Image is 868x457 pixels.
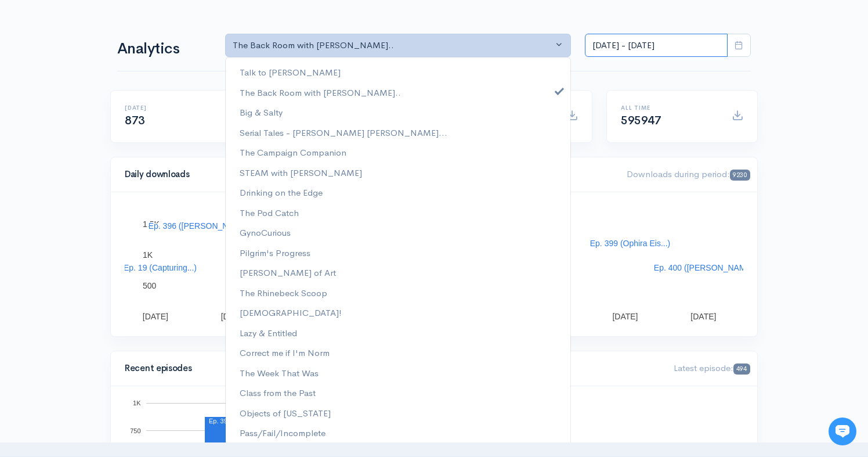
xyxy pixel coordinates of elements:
[654,263,763,272] text: Ep. 400 ([PERSON_NAME]...)
[240,426,325,440] span: Pass/Fail/Incomplete
[240,346,330,359] span: Correct me if I'm Norm
[240,146,346,159] span: The Campaign Companion
[730,170,750,181] span: 9230
[240,86,401,99] span: The Back Room with [PERSON_NAME]..
[124,263,197,272] text: Ep. 19 (Capturing...)
[590,239,671,248] text: Ep. 399 (Ophira Eis...)
[585,34,728,57] input: analytics date range selector
[240,126,447,139] span: Serial Tales - [PERSON_NAME] [PERSON_NAME]...
[143,281,157,290] text: 500
[16,199,216,213] p: Find an answer quickly
[117,41,211,57] h1: Analytics
[18,154,214,177] button: New conversation
[240,406,331,420] span: Objects of [US_STATE]
[240,226,291,239] span: GynoCurious
[240,206,299,219] span: The Pod Catch
[143,312,168,321] text: [DATE]
[733,364,750,375] span: 494
[125,113,145,128] span: 873
[621,105,718,111] h6: All time
[829,418,856,445] iframe: gist-messenger-bubble-iframe
[240,386,316,400] span: Class from the Past
[240,166,362,179] span: STEAM with [PERSON_NAME]
[34,218,207,242] input: Search articles
[240,106,283,119] span: Big & Salty
[125,206,743,322] svg: A chart.
[627,168,750,179] span: Downloads during period:
[240,306,342,319] span: [DEMOGRAPHIC_DATA]!
[674,362,750,373] span: Latest episode:
[75,161,139,170] span: New conversation
[240,266,336,279] span: [PERSON_NAME] of Art
[17,77,215,133] h2: Just let us know if you need anything and we'll be happy to help! 🙂
[225,34,571,57] button: The Back Room with Andy O...
[240,366,319,380] span: The Week That Was
[149,221,251,231] text: Ep. 396 ([PERSON_NAME])
[209,418,231,424] text: Ep. 399
[221,312,247,321] text: [DATE]
[588,434,610,441] text: Ep. 398
[143,219,160,229] text: 1.5K
[240,246,310,260] span: Pilgrim's Progress
[143,250,153,260] text: 1K
[240,186,323,199] span: Drinking on the Edge
[240,326,297,340] span: Lazy & Entitled
[125,105,222,111] h6: [DATE]
[133,400,141,406] text: 1K
[233,39,553,52] div: The Back Room with [PERSON_NAME]..
[612,312,638,321] text: [DATE]
[125,170,613,179] h4: Daily downloads
[125,364,406,373] h4: Recent episodes
[17,56,215,75] h1: Hi 👋
[240,286,327,300] span: The Rhinebeck Scoop
[130,427,140,434] text: 750
[690,312,716,321] text: [DATE]
[240,66,341,79] span: Talk to [PERSON_NAME]
[621,113,661,128] span: 595947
